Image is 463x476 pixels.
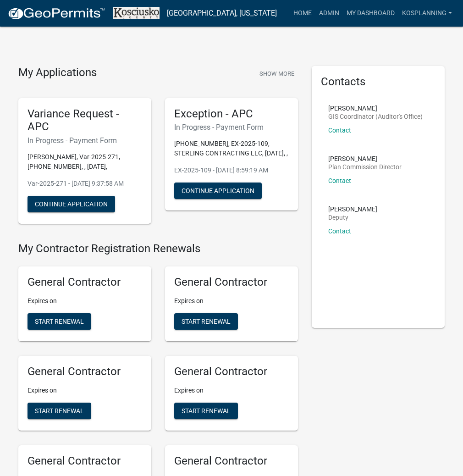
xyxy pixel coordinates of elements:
h5: Contacts [321,75,435,89]
img: Kosciusko County, Indiana [113,7,160,19]
h5: Exception - APC [174,107,289,121]
span: Start Renewal [35,317,84,325]
span: Start Renewal [182,407,231,414]
a: Home [290,5,315,22]
p: Var-2025-271 - [DATE] 9:37:58 AM [28,179,142,188]
p: Deputy [328,214,377,221]
p: GIS Coordinator (Auditor's Office) [328,113,423,120]
a: Contact [328,177,351,184]
p: [PERSON_NAME] [328,155,402,162]
h5: General Contractor [28,276,142,289]
button: Start Renewal [174,313,238,330]
span: Start Renewal [182,317,231,325]
p: Expires on [28,296,142,306]
a: My Dashboard [343,5,398,22]
h5: General Contractor [174,276,289,289]
button: Start Renewal [28,313,91,330]
h5: General Contractor [174,454,289,468]
p: [PERSON_NAME] [328,206,377,212]
span: Start Renewal [35,407,84,414]
h4: My Contractor Registration Renewals [18,242,298,255]
p: [PERSON_NAME] [328,105,423,111]
a: Contact [328,127,351,134]
p: Expires on [174,296,289,306]
h5: General Contractor [174,365,289,378]
h5: Variance Request - APC [28,107,142,134]
p: Expires on [174,386,289,395]
h5: General Contractor [28,365,142,378]
button: Start Renewal [174,403,238,419]
h6: In Progress - Payment Form [28,136,142,145]
h6: In Progress - Payment Form [174,123,289,132]
a: [GEOGRAPHIC_DATA], [US_STATE] [167,6,277,21]
h5: General Contractor [28,454,142,468]
p: EX-2025-109 - [DATE] 8:59:19 AM [174,166,289,175]
h4: My Applications [18,66,97,80]
a: Contact [328,227,351,235]
a: kosplanning [398,5,456,22]
button: Continue Application [174,183,262,199]
p: Expires on [28,386,142,395]
a: Admin [315,5,343,22]
button: Continue Application [28,196,115,212]
p: [PHONE_NUMBER], EX-2025-109, STERLING CONTRACTING LLC, [DATE], , [174,139,289,158]
p: Plan Commission Director [328,164,402,170]
p: [PERSON_NAME], Var-2025-271, [PHONE_NUMBER], , [DATE], [28,152,142,172]
button: Start Renewal [28,403,91,419]
button: Show More [256,66,298,81]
